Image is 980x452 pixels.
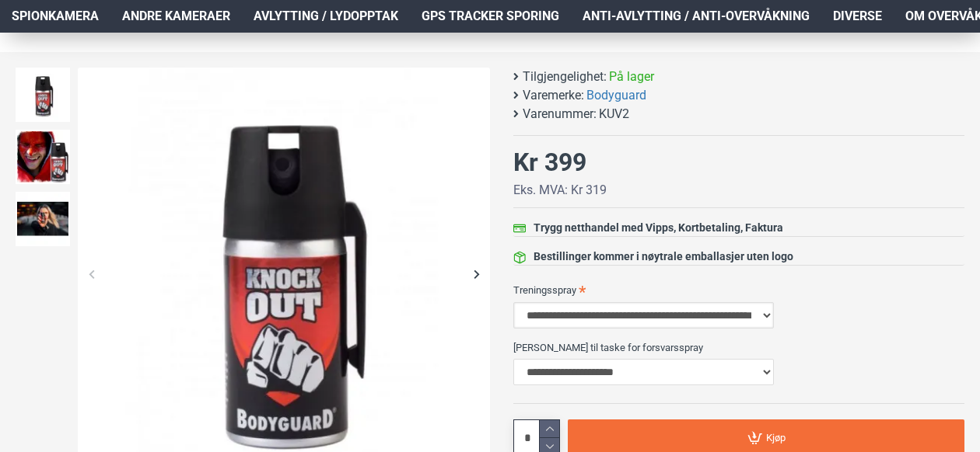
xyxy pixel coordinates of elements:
[513,335,964,360] label: [PERSON_NAME] til taske for forsvarsspray
[422,7,559,26] span: GPS Tracker Sporing
[16,192,70,246] img: Forsvarsspray - Lovlig Pepperspray - SpyGadgets.no
[599,105,629,123] span: KUV2
[534,220,783,236] div: Trygg netthandel med Vipps, Kortbetaling, Faktura
[78,260,105,287] div: Previous slide
[513,277,964,302] label: Treningsspray
[609,68,654,86] span: På lager
[534,249,793,265] div: Bestillinger kommer i nøytrale emballasjer uten logo
[122,7,230,26] span: Andre kameraer
[583,7,810,26] span: Anti-avlytting / Anti-overvåkning
[254,7,398,26] span: Avlytting / Lydopptak
[12,7,99,26] span: Spionkamera
[523,105,597,123] b: Varenummer:
[833,7,882,26] span: Diverse
[16,130,70,184] img: Forsvarsspray - Lovlig Pepperspray - SpyGadgets.no
[766,433,786,443] span: Kjøp
[16,68,70,122] img: Forsvarsspray - Lovlig Pepperspray - SpyGadgets.no
[513,144,586,181] div: Kr 399
[586,86,646,105] a: Bodyguard
[463,260,490,287] div: Next slide
[523,86,584,105] b: Varemerke:
[523,68,607,86] b: Tilgjengelighet:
